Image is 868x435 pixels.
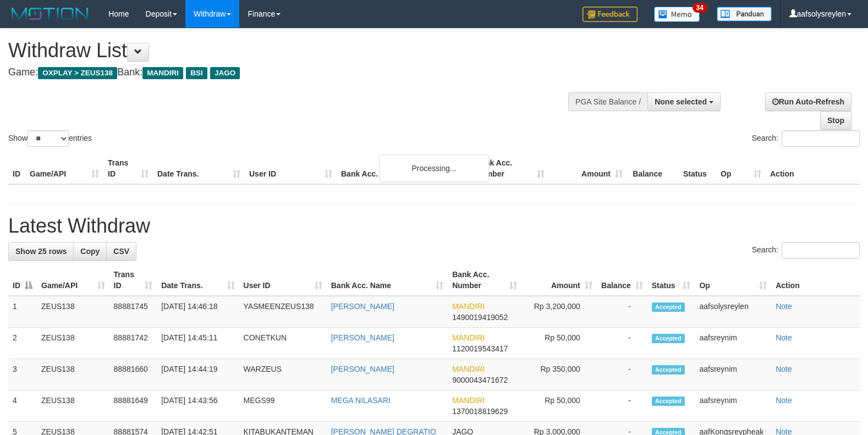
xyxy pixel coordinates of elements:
[8,296,37,328] td: 1
[752,130,860,147] label: Search:
[337,153,471,184] th: Bank Acc. Name
[820,111,851,130] a: Stop
[521,328,597,359] td: Rp 50,000
[452,313,508,322] span: Copy 1490019419052 to clipboard
[652,334,685,343] span: Accepted
[695,390,771,422] td: aafsreynim
[73,242,107,261] a: Copy
[37,328,109,359] td: ZEUS138
[766,153,860,184] th: Action
[15,247,67,256] span: Show 25 rows
[153,153,245,184] th: Date Trans.
[37,390,109,422] td: ZEUS138
[647,265,695,296] th: Status: activate to sort column ascending
[80,247,100,256] span: Copy
[379,155,489,182] div: Processing...
[597,265,647,296] th: Balance: activate to sort column ascending
[37,296,109,328] td: ZEUS138
[765,92,851,111] a: Run Auto-Refresh
[109,265,157,296] th: Trans ID: activate to sort column ascending
[8,5,92,22] img: MOTION_logo.png
[452,302,485,311] span: MANDIRI
[239,265,327,296] th: User ID: activate to sort column ascending
[113,247,129,256] span: CSV
[776,365,792,373] a: Note
[776,302,792,311] a: Note
[109,359,157,390] td: 88881660
[695,296,771,328] td: aafsolysreylen
[109,328,157,359] td: 88881742
[695,328,771,359] td: aafsreynim
[331,302,394,311] a: [PERSON_NAME]
[157,296,239,328] td: [DATE] 14:46:18
[327,265,448,296] th: Bank Acc. Name: activate to sort column ascending
[8,328,37,359] td: 2
[8,215,860,237] h1: Latest Withdraw
[157,265,239,296] th: Date Trans.: activate to sort column ascending
[8,40,568,62] h1: Withdraw List
[549,153,627,184] th: Amount
[695,359,771,390] td: aafsreynim
[37,265,109,296] th: Game/API: activate to sort column ascending
[142,67,183,79] span: MANDIRI
[652,302,685,312] span: Accepted
[695,265,771,296] th: Op: activate to sort column ascending
[239,296,327,328] td: YASMEENZEUS138
[239,390,327,422] td: MEGS99
[37,359,109,390] td: ZEUS138
[716,153,766,184] th: Op
[8,153,25,184] th: ID
[448,265,521,296] th: Bank Acc. Number: activate to sort column ascending
[38,67,117,79] span: OXPLAY > ZEUS138
[8,359,37,390] td: 3
[752,242,860,258] label: Search:
[28,130,69,147] select: Showentries
[8,265,37,296] th: ID: activate to sort column descending
[239,359,327,390] td: WARZEUS
[471,153,549,184] th: Bank Acc. Number
[597,359,647,390] td: -
[521,359,597,390] td: Rp 350,000
[109,296,157,328] td: 88881745
[521,296,597,328] td: Rp 3,200,000
[331,333,394,342] a: [PERSON_NAME]
[452,333,485,342] span: MANDIRI
[652,365,685,375] span: Accepted
[521,265,597,296] th: Amount: activate to sort column ascending
[717,7,772,21] img: panduan.png
[103,153,153,184] th: Trans ID
[157,359,239,390] td: [DATE] 14:44:19
[693,3,707,13] span: 34
[452,396,485,405] span: MANDIRI
[239,328,327,359] td: CONETKUN
[25,153,103,184] th: Game/API
[776,396,792,405] a: Note
[106,242,136,261] a: CSV
[210,67,240,79] span: JAGO
[568,92,647,111] div: PGA Site Balance /
[655,97,707,106] span: None selected
[782,130,860,147] input: Search:
[597,296,647,328] td: -
[331,365,394,373] a: [PERSON_NAME]
[647,92,721,111] button: None selected
[245,153,337,184] th: User ID
[452,376,508,384] span: Copy 9000043471672 to clipboard
[771,265,860,296] th: Action
[8,390,37,422] td: 4
[157,390,239,422] td: [DATE] 14:43:56
[452,344,508,353] span: Copy 1120019543417 to clipboard
[583,7,638,22] img: Feedback.jpg
[597,390,647,422] td: -
[8,242,74,261] a: Show 25 rows
[109,390,157,422] td: 88881649
[8,67,568,78] h4: Game: Bank:
[331,396,391,405] a: MEGA NILASARI
[679,153,716,184] th: Status
[782,242,860,258] input: Search:
[8,130,92,147] label: Show entries
[452,365,485,373] span: MANDIRI
[776,333,792,342] a: Note
[652,397,685,406] span: Accepted
[157,328,239,359] td: [DATE] 14:45:11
